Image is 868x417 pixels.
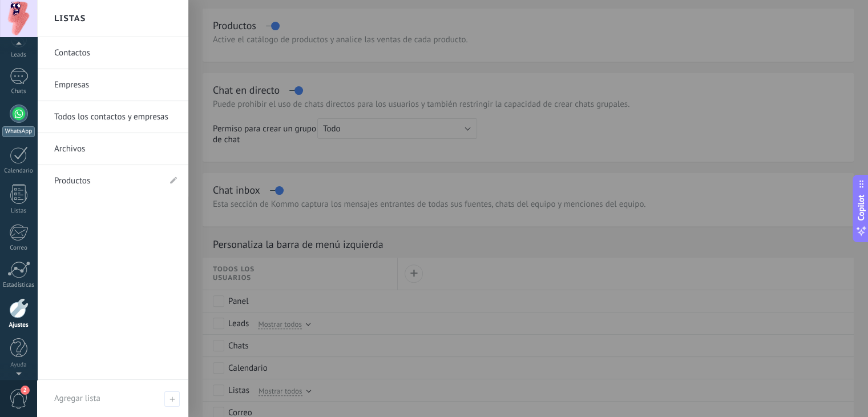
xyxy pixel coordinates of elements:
span: 2 [21,386,30,395]
span: Agregar lista [164,391,180,407]
a: Todos los contactos y empresas [54,101,177,133]
div: Ajustes [2,322,35,329]
div: Listas [2,207,35,215]
div: Ayuda [2,362,35,369]
div: Chats [2,88,35,95]
span: Agregar lista [54,393,100,404]
span: Copilot [855,195,867,221]
a: Empresas [54,69,177,101]
a: Contactos [54,37,177,69]
div: Correo [2,244,35,252]
div: WhatsApp [2,126,35,137]
div: Estadísticas [2,282,35,289]
h2: Listas [54,1,86,37]
div: Leads [2,51,35,59]
a: Archivos [54,133,177,165]
a: Productos [54,165,160,197]
div: Calendario [2,167,35,175]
